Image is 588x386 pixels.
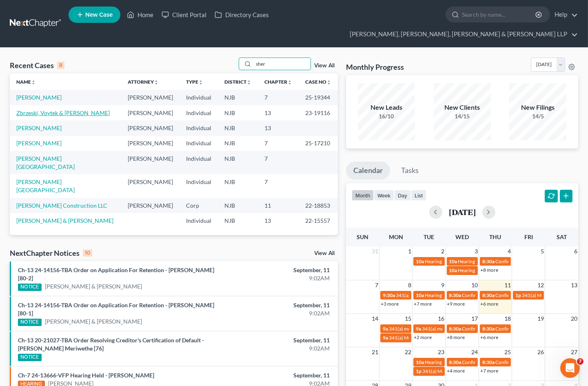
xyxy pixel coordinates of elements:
[180,213,218,228] td: Individual
[449,208,476,216] h2: [DATE]
[495,292,588,298] span: Confirmation hearing for [PERSON_NAME]
[154,80,159,85] i: unfold_more
[258,136,299,151] td: 7
[231,301,330,309] div: September, 11
[437,347,446,357] span: 23
[371,246,379,256] span: 31
[198,80,203,85] i: unfold_more
[218,120,258,135] td: NJB
[509,112,566,120] div: 14/5
[524,233,533,240] span: Fri
[231,309,330,317] div: 9:02AM
[16,79,36,85] a: Nameunfold_more
[180,174,218,197] td: Individual
[121,151,180,174] td: [PERSON_NAME]
[462,7,537,22] input: Search by name...
[462,292,556,298] span: Confirmation Hearing for [PERSON_NAME]
[299,136,338,151] td: 25-17210
[449,292,462,298] span: 8:30a
[449,258,457,264] span: 10a
[449,267,457,273] span: 10a
[358,112,415,120] div: 16/10
[231,344,330,353] div: 9:02AM
[414,334,432,340] a: +2 more
[121,198,180,213] td: [PERSON_NAME]
[231,266,330,274] div: September, 11
[305,79,331,85] a: Case Nounfold_more
[258,213,299,228] td: 13
[253,58,311,70] input: Search by name...
[447,368,465,374] a: +4 more
[394,162,426,180] a: Tasks
[299,90,338,105] td: 25-19344
[18,302,214,317] a: Ch-13 24-14156-TBA Order on Application For Retention - [PERSON_NAME] [80-1]
[425,292,488,298] span: Hearing for [PERSON_NAME]
[537,280,545,290] span: 12
[383,335,388,341] span: 9a
[537,314,545,324] span: 19
[570,314,578,324] span: 20
[18,354,42,361] div: NOTICE
[18,266,214,282] a: Ch-13 24-14156-TBA Order on Application For Retention - [PERSON_NAME] [80-2]
[550,7,578,22] a: Help
[416,359,424,365] span: 10a
[121,120,180,135] td: [PERSON_NAME]
[570,280,578,290] span: 13
[489,233,501,240] span: Thu
[504,280,512,290] span: 11
[407,246,412,256] span: 1
[121,90,180,105] td: [PERSON_NAME]
[314,63,335,69] a: View All
[482,359,495,365] span: 8:30a
[258,174,299,197] td: 7
[389,326,468,332] span: 341(a) meeting for [PERSON_NAME]
[470,280,479,290] span: 10
[447,301,465,307] a: +9 more
[299,198,338,213] td: 22-18853
[326,80,331,85] i: unfold_more
[404,347,412,357] span: 22
[186,79,203,85] a: Typeunfold_more
[441,280,446,290] span: 9
[504,314,512,324] span: 18
[10,248,92,258] div: NextChapter Notices
[218,174,258,197] td: NJB
[31,80,36,85] i: unfold_more
[16,94,62,101] a: [PERSON_NAME]
[470,347,479,357] span: 24
[480,368,498,374] a: +7 more
[422,368,501,374] span: 341(a) Meeting for [PERSON_NAME]
[407,280,412,290] span: 8
[371,314,379,324] span: 14
[557,233,567,240] span: Sat
[573,246,578,256] span: 6
[57,62,64,69] div: 8
[18,372,154,379] a: Ch-7 24-13666-VFP Hearing Held - [PERSON_NAME]
[396,292,475,298] span: 341(a) meeting for [PERSON_NAME]
[218,213,258,228] td: NJB
[447,334,465,340] a: +8 more
[357,233,368,240] span: Sun
[416,258,424,264] span: 10a
[570,347,578,357] span: 27
[180,136,218,151] td: Individual
[381,301,399,307] a: +3 more
[383,292,395,298] span: 9:30a
[231,274,330,282] div: 9:02AM
[180,105,218,120] td: Individual
[441,246,446,256] span: 2
[83,249,92,257] div: 10
[416,326,421,332] span: 9a
[314,251,335,256] a: View All
[10,60,64,70] div: Recent Cases
[85,12,113,18] span: New Case
[374,190,394,201] button: week
[218,90,258,105] td: NJB
[411,190,426,201] button: list
[374,280,379,290] span: 7
[455,233,469,240] span: Wed
[299,105,338,120] td: 23-19116
[470,314,479,324] span: 17
[346,27,578,42] a: [PERSON_NAME], [PERSON_NAME], [PERSON_NAME] & [PERSON_NAME] LLP
[224,79,251,85] a: Districtunfold_more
